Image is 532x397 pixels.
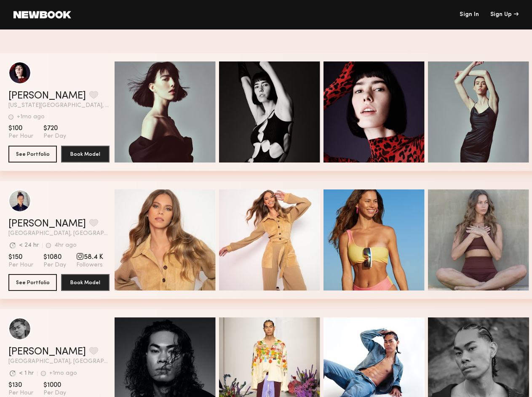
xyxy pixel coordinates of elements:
span: Per Day [43,261,66,269]
span: Followers [76,261,103,269]
span: Per Day [43,133,66,140]
button: Book Model [61,146,110,163]
span: $1000 [43,381,66,389]
a: [PERSON_NAME] [8,219,86,229]
div: < 1 hr [19,370,34,376]
div: < 24 hr [19,242,39,248]
div: 4hr ago [54,242,77,248]
span: $1080 [43,253,66,261]
a: Sign In [460,12,479,18]
button: See Portfolio [8,274,57,291]
div: +1mo ago [49,370,77,376]
a: [PERSON_NAME] [8,91,86,101]
span: 58.4 K [76,253,103,261]
div: Sign Up [490,12,519,18]
span: [US_STATE][GEOGRAPHIC_DATA], [GEOGRAPHIC_DATA] [8,103,110,109]
span: $720 [43,124,66,133]
span: $130 [8,381,33,389]
span: $100 [8,124,33,133]
span: Per Day [43,389,66,397]
span: $150 [8,253,33,261]
a: [PERSON_NAME] [8,347,86,357]
div: +1mo ago [17,114,45,120]
span: [GEOGRAPHIC_DATA], [GEOGRAPHIC_DATA] [8,231,110,237]
button: See Portfolio [8,146,57,163]
span: Per Hour [8,389,33,397]
span: [GEOGRAPHIC_DATA], [GEOGRAPHIC_DATA] [8,359,110,365]
button: Book Model [61,274,110,291]
span: Per Hour [8,261,33,269]
span: Per Hour [8,133,33,140]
